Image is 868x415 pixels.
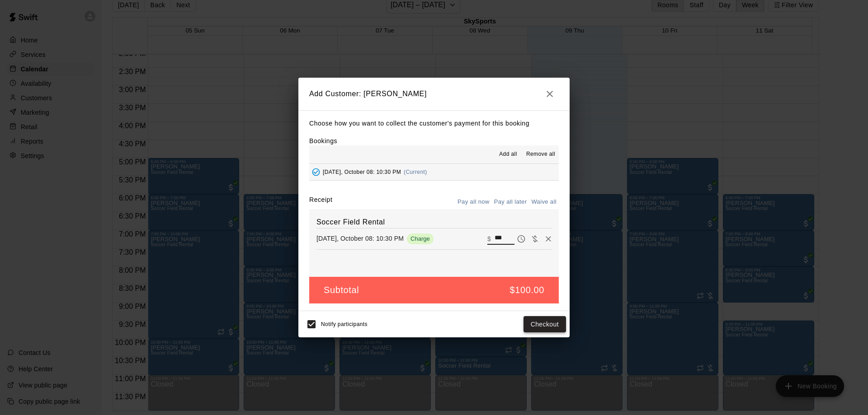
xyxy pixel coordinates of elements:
[404,169,427,175] span: (Current)
[309,137,337,145] label: Bookings
[528,234,542,242] span: Waive payment
[309,164,559,181] button: Added - Collect Payment[DATE], October 08: 10:30 PM(Current)
[523,147,559,162] button: Remove all
[309,195,332,209] label: Receipt
[514,234,528,242] span: Pay later
[321,321,368,327] span: Notify participants
[316,216,552,228] h6: Soccer Field Rental
[542,232,555,246] button: Remove
[309,165,323,179] button: Added - Collect Payment
[324,284,359,296] h5: Subtotal
[455,195,492,209] button: Pay all now
[323,169,401,175] span: [DATE], October 08: 10:30 PM
[492,195,529,209] button: Pay all later
[510,284,545,296] h5: $100.00
[407,235,434,242] span: Charge
[524,316,566,333] button: Checkout
[526,150,555,159] span: Remove all
[499,150,517,159] span: Add all
[298,78,570,110] h2: Add Customer: [PERSON_NAME]
[529,195,559,209] button: Waive all
[316,234,404,243] p: [DATE], October 08: 10:30 PM
[487,234,491,243] p: $
[309,118,559,129] p: Choose how you want to collect the customer's payment for this booking
[494,147,523,162] button: Add all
